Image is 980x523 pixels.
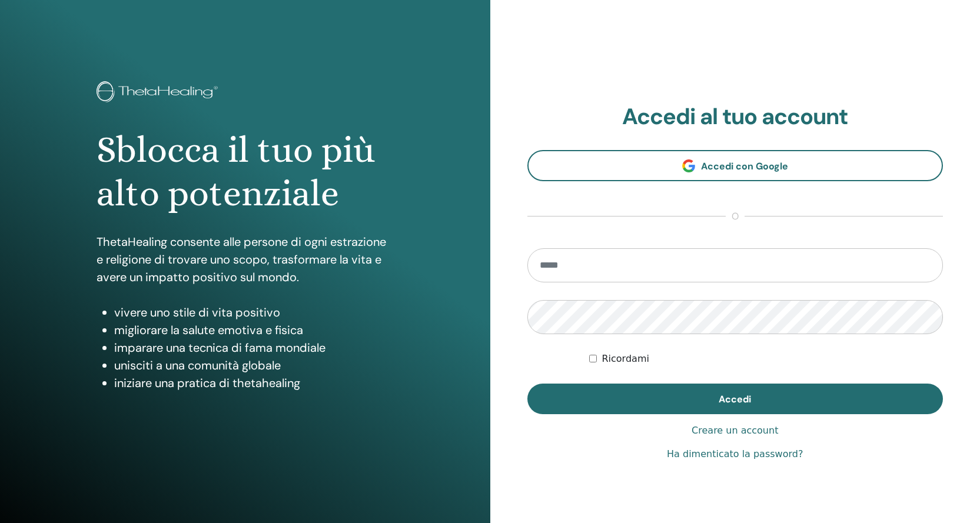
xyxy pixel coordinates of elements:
li: migliorare la salute emotiva e fisica [114,321,394,339]
label: Ricordami [602,352,649,366]
li: unisciti a una comunità globale [114,357,394,374]
p: ThetaHealing consente alle persone di ogni estrazione e religione di trovare uno scopo, trasforma... [97,233,394,286]
li: iniziare una pratica di thetahealing [114,374,394,392]
div: Keep me authenticated indefinitely or until I manually logout [589,352,943,366]
a: Creare un account [692,424,778,438]
span: Accedi [719,393,751,405]
li: vivere uno stile di vita positivo [114,304,394,321]
h2: Accedi al tuo account [527,104,944,131]
button: Accedi [527,384,944,414]
li: imparare una tecnica di fama mondiale [114,339,394,357]
h1: Sblocca il tuo più alto potenziale [97,128,394,216]
span: o [726,209,745,224]
a: Ha dimenticato la password? [667,447,803,461]
a: Accedi con Google [527,150,944,181]
span: Accedi con Google [701,160,788,172]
